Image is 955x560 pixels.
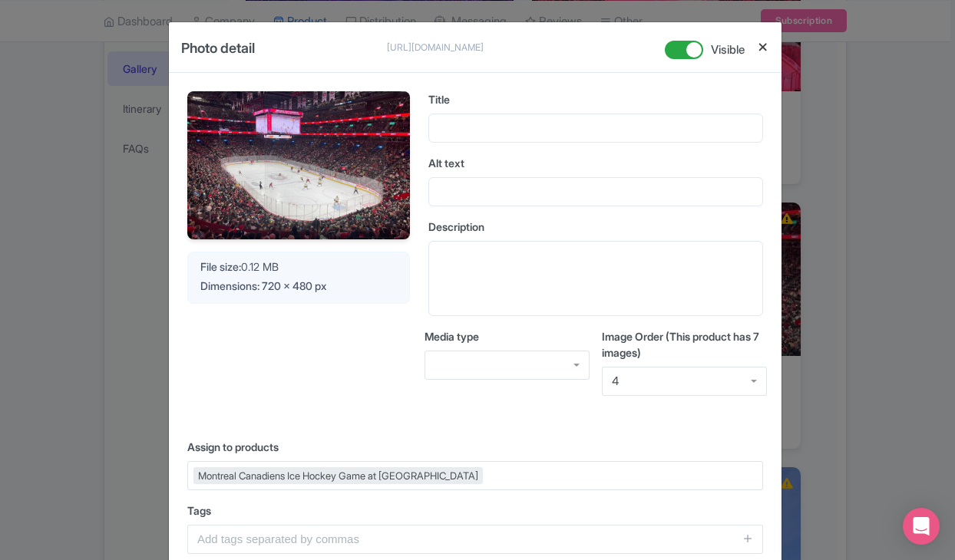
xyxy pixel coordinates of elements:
[187,91,410,240] img: rj2nerya4m8jel2tpqan.jpg
[193,467,483,484] div: Montreal Canadiens Ice Hockey Game at [GEOGRAPHIC_DATA]
[425,330,479,343] span: Media type
[187,525,763,554] input: Add tags separated by commas
[187,440,279,453] span: Assign to products
[428,93,450,106] span: Title
[181,38,255,72] h4: Photo detail
[757,38,769,57] button: Close
[200,259,397,275] div: 0.12 MB
[200,260,241,273] span: File size:
[387,41,533,54] p: [URL][DOMAIN_NAME]
[187,504,211,517] span: Tags
[903,508,940,545] div: Open Intercom Messenger
[428,156,464,170] span: Alt text
[711,41,745,59] span: Visible
[428,220,484,233] span: Description
[612,374,619,388] div: 4
[602,330,759,359] span: Image Order (This product has 7 images)
[200,279,326,292] span: Dimensions: 720 x 480 px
